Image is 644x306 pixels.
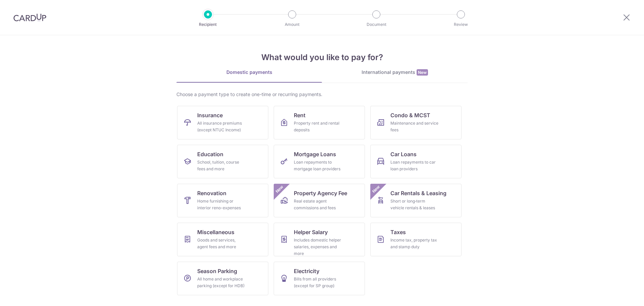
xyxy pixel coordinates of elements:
[390,159,439,172] div: Loan repayments to car loan providers
[370,223,462,256] a: TaxesIncome tax, property tax and stamp duty
[294,267,319,275] span: Electricity
[390,120,439,133] div: Maintenance and service fees
[390,150,417,158] span: Car Loans
[197,150,223,158] span: Education
[390,198,439,211] div: Short or long‑term vehicle rentals & leases
[294,159,342,172] div: Loan repayments to mortgage loan providers
[390,228,406,236] span: Taxes
[274,262,365,295] a: ElectricityBills from all providers (except for SP group)
[197,111,223,119] span: Insurance
[294,189,347,197] span: Property Agency Fee
[370,145,462,178] a: Car LoansLoan repayments to car loan providers
[197,189,226,197] span: Renovation
[294,198,342,211] div: Real estate agent commissions and fees
[176,91,468,98] div: Choose a payment type to create one-time or recurring payments.
[274,184,285,195] span: New
[294,237,342,257] div: Includes domestic helper salaries, expenses and more
[390,189,446,197] span: Car Rentals & Leasing
[390,111,430,119] span: Condo & MCST
[274,106,365,139] a: RentProperty rent and rental deposits
[197,267,237,275] span: Season Parking
[197,120,246,133] div: All insurance premiums (except NTUC Income)
[294,111,306,119] span: Rent
[197,276,246,289] div: All home and workplace parking (except for HDB)
[274,184,365,217] a: Property Agency FeeReal estate agent commissions and feesNew
[176,51,468,63] h4: What would you like to pay for?
[197,228,234,236] span: Miscellaneous
[177,184,268,217] a: RenovationHome furnishing or interior reno-expenses
[13,13,46,21] img: CardUp
[371,184,382,195] span: New
[274,145,365,178] a: Mortgage LoansLoan repayments to mortgage loan providers
[370,106,462,139] a: Condo & MCSTMaintenance and service fees
[294,150,336,158] span: Mortgage Loans
[197,198,246,211] div: Home furnishing or interior reno-expenses
[370,184,462,217] a: Car Rentals & LeasingShort or long‑term vehicle rentals & leasesNew
[197,159,246,172] div: School, tuition, course fees and more
[176,69,322,76] div: Domestic payments
[183,21,233,28] p: Recipient
[274,223,365,256] a: Helper SalaryIncludes domestic helper salaries, expenses and more
[177,223,268,256] a: MiscellaneousGoods and services, agent fees and more
[390,237,439,250] div: Income tax, property tax and stamp duty
[267,21,317,28] p: Amount
[294,276,342,289] div: Bills from all providers (except for SP group)
[352,21,401,28] p: Document
[177,262,268,295] a: Season ParkingAll home and workplace parking (except for HDB)
[294,228,328,236] span: Helper Salary
[601,286,637,303] iframe: Opens a widget where you can find more information
[322,69,468,76] div: International payments
[197,237,246,250] div: Goods and services, agent fees and more
[294,120,342,133] div: Property rent and rental deposits
[177,145,268,178] a: EducationSchool, tuition, course fees and more
[417,69,428,76] span: New
[436,21,486,28] p: Review
[177,106,268,139] a: InsuranceAll insurance premiums (except NTUC Income)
